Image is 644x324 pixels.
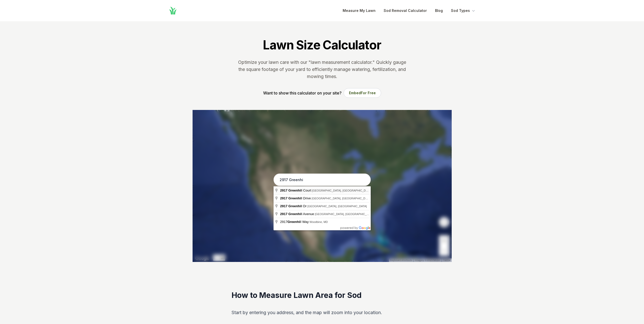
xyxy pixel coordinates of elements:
span: Greenhi [288,196,301,200]
p: Start by entering you address, and the map will zoom into your location. [232,309,412,317]
span: 2917 [280,204,287,208]
button: Sod Types [451,8,476,14]
span: ll Drive [280,196,311,200]
span: For Free [361,91,376,95]
input: Enter your address to get started [274,174,371,186]
span: [GEOGRAPHIC_DATA], [GEOGRAPHIC_DATA] [307,205,367,208]
span: 2917 ll Way [280,220,309,224]
span: Greenhi [288,204,301,208]
span: [GEOGRAPHIC_DATA], [GEOGRAPHIC_DATA] [315,213,374,216]
span: 2917 [280,196,287,200]
p: Optimize your lawn care with our "lawn measurement calculator." Quickly gauge the square footage ... [237,59,407,80]
span: 2917 Greenhi [280,212,301,216]
span: ll Avenue [280,212,315,216]
span: [GEOGRAPHIC_DATA], [GEOGRAPHIC_DATA] [312,189,371,192]
a: Blog [435,8,443,14]
h2: How to Measure Lawn Area for Sod [232,290,412,300]
span: ll Dr [280,204,307,208]
span: ll Court [280,188,312,192]
a: Measure My Lawn [343,8,376,14]
p: Want to show this calculator on your site? [263,90,342,96]
h1: Lawn Size Calculator [263,37,381,53]
button: EmbedFor Free [344,88,381,98]
span: 2917 [280,188,287,192]
span: Greenhi [287,220,300,224]
span: Woodbine, MD [309,220,328,223]
a: Sod Removal Calculator [384,8,427,14]
span: [GEOGRAPHIC_DATA], [GEOGRAPHIC_DATA] [311,197,371,200]
span: Greenhi [288,188,301,192]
